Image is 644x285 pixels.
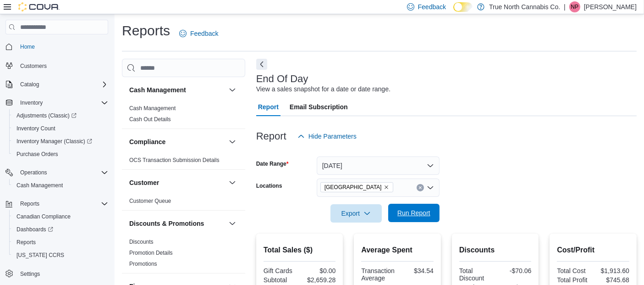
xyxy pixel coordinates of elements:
button: Compliance [227,136,238,147]
span: Report [258,98,279,116]
button: Settings [2,267,112,280]
button: Customers [2,59,112,72]
button: Inventory [17,97,46,108]
div: Customer [122,196,245,210]
h3: Report [256,131,286,142]
p: | [564,1,566,12]
span: Customers [17,60,108,71]
a: [US_STATE] CCRS [13,250,68,261]
button: Catalog [2,78,112,91]
div: Discounts & Promotions [122,236,245,273]
span: Settings [20,270,40,278]
div: -$70.06 [497,267,532,274]
h3: Customer [129,178,159,187]
button: Remove Sudbury from selection in this group [384,184,389,190]
span: Dashboards [13,224,108,235]
div: Cash Management [122,103,245,129]
span: Reports [20,200,39,207]
span: [US_STATE] CCRS [17,251,64,259]
a: Reports [13,237,39,248]
div: Compliance [122,155,245,169]
input: Dark Mode [453,2,473,12]
div: $34.54 [399,267,434,274]
span: Adjustments (Classic) [13,110,108,121]
span: Settings [17,268,108,279]
span: Reports [13,237,108,248]
span: Adjustments (Classic) [17,112,77,119]
button: [US_STATE] CCRS [9,249,112,262]
button: Customer [227,177,238,188]
span: Canadian Compliance [13,211,108,222]
a: Promotions [129,261,157,267]
div: View a sales snapshot for a date or date range. [256,84,391,94]
a: Dashboards [9,223,112,236]
h1: Reports [122,22,170,40]
h3: Cash Management [129,85,186,95]
button: Discounts & Promotions [227,218,238,229]
span: Discounts [129,238,154,246]
div: $745.68 [595,276,629,284]
span: Promotions [129,260,157,268]
span: Operations [20,169,47,176]
h2: Discounts [459,245,532,256]
button: Home [2,40,112,53]
div: Total Discount [459,267,494,282]
button: Purchase Orders [9,148,112,161]
span: Washington CCRS [13,250,108,261]
div: Total Cost [557,267,591,274]
div: Total Profit [557,276,591,284]
span: Sudbury [320,182,393,192]
span: Inventory Count [17,125,55,132]
span: Cash Management [13,180,108,191]
div: $2,659.28 [302,276,336,284]
span: Operations [17,167,108,178]
span: Inventory [17,97,108,108]
a: Cash Management [13,180,66,191]
button: Reports [17,198,43,209]
h3: Discounts & Promotions [129,219,204,228]
span: Promotion Details [129,249,173,257]
a: OCS Transaction Submission Details [129,157,220,163]
a: Customer Queue [129,198,171,204]
div: Gift Cards [264,267,298,274]
button: Canadian Compliance [9,210,112,223]
button: Clear input [417,184,424,191]
span: Inventory Count [13,123,108,134]
span: Inventory Manager (Classic) [17,138,92,145]
div: Noah Pollock [569,1,580,12]
a: Inventory Manager (Classic) [9,135,112,148]
span: Feedback [418,2,446,11]
button: [DATE] [317,156,440,175]
button: Inventory [2,96,112,109]
p: True North Cannabis Co. [489,1,560,12]
span: Cash Out Details [129,116,171,123]
span: Cash Management [129,105,176,112]
span: Feedback [190,29,218,38]
span: Reports [17,239,36,246]
h2: Cost/Profit [557,245,629,256]
button: Compliance [129,137,225,146]
a: Inventory Count [13,123,59,134]
span: NP [571,1,579,12]
a: Customers [17,61,50,72]
button: Reports [9,236,112,249]
a: Adjustments (Classic) [13,110,80,121]
span: Hide Parameters [308,132,357,141]
button: Operations [2,166,112,179]
span: OCS Transaction Submission Details [129,156,220,164]
span: Reports [17,198,108,209]
button: Open list of options [427,184,434,191]
label: Locations [256,182,282,190]
h3: End Of Day [256,73,308,84]
a: Cash Out Details [129,116,171,123]
span: Customers [20,62,47,70]
button: Discounts & Promotions [129,219,225,228]
span: Catalog [17,79,108,90]
a: Adjustments (Classic) [9,109,112,122]
span: Inventory [20,99,43,106]
span: Catalog [20,81,39,88]
a: Promotion Details [129,250,173,256]
button: Next [256,59,267,70]
span: [GEOGRAPHIC_DATA] [325,183,382,192]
